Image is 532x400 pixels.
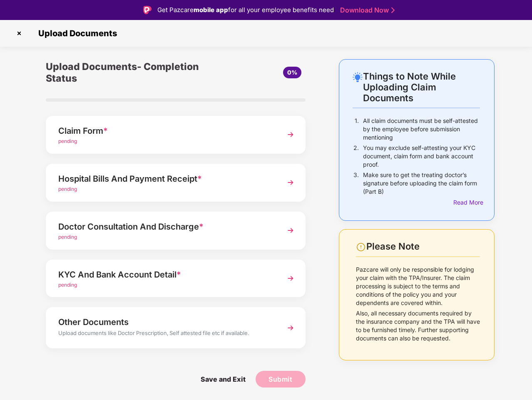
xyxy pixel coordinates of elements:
[363,71,480,103] div: Things to Note While Uploading Claim Documents
[283,271,298,286] img: svg+xml;base64,PHN2ZyBpZD0iTmV4dCIgeG1sbnM9Imh0dHA6Ly93d3cudzMub3JnLzIwMDAvc3ZnIiB3aWR0aD0iMzYiIG...
[366,241,480,252] div: Please Note
[30,28,121,38] span: Upload Documents
[46,59,219,86] div: Upload Documents- Completion Status
[353,171,359,196] p: 3.
[12,27,26,40] img: svg+xml;base64,PHN2ZyBpZD0iQ3Jvc3MtMzJ4MzIiIHhtbG5zPSJodHRwOi8vd3d3LnczLm9yZy8yMDAwL3N2ZyIgd2lkdG...
[256,371,306,387] button: Submit
[58,315,273,329] div: Other Documents
[58,234,77,240] span: pending
[356,242,366,252] img: svg+xml;base64,PHN2ZyBpZD0iV2FybmluZ18tXzI0eDI0IiBkYXRhLW5hbWU9Ildhcm5pbmcgLSAyNHgyNCIgeG1sbnM9Im...
[363,117,480,142] p: All claim documents must be self-attested by the employee before submission mentioning
[143,6,152,14] img: Logo
[58,138,77,144] span: pending
[355,117,359,142] p: 1.
[353,144,359,169] p: 2.
[283,223,298,238] img: svg+xml;base64,PHN2ZyBpZD0iTmV4dCIgeG1sbnM9Imh0dHA6Ly93d3cudzMub3JnLzIwMDAvc3ZnIiB3aWR0aD0iMzYiIG...
[194,6,228,14] strong: mobile app
[58,329,273,340] div: Upload documents like Doctor Prescription, Self attested file etc if available.
[58,186,77,192] span: pending
[192,371,254,387] span: Save and Exit
[58,220,273,233] div: Doctor Consultation And Discharge
[340,6,392,15] a: Download Now
[283,127,298,142] img: svg+xml;base64,PHN2ZyBpZD0iTmV4dCIgeG1sbnM9Imh0dHA6Ly93d3cudzMub3JnLzIwMDAvc3ZnIiB3aWR0aD0iMzYiIG...
[363,144,480,169] p: You may exclude self-attesting your KYC document, claim form and bank account proof.
[363,171,480,196] p: Make sure to get the treating doctor’s signature before uploading the claim form (Part B)
[287,69,297,76] span: 0%
[58,268,273,281] div: KYC And Bank Account Detail
[283,175,298,190] img: svg+xml;base64,PHN2ZyBpZD0iTmV4dCIgeG1sbnM9Imh0dHA6Ly93d3cudzMub3JnLzIwMDAvc3ZnIiB3aWR0aD0iMzYiIG...
[283,320,298,335] img: svg+xml;base64,PHN2ZyBpZD0iTmV4dCIgeG1sbnM9Imh0dHA6Ly93d3cudzMub3JnLzIwMDAvc3ZnIiB3aWR0aD0iMzYiIG...
[58,282,77,288] span: pending
[453,198,480,207] div: Read More
[58,172,273,185] div: Hospital Bills And Payment Receipt
[353,72,363,82] img: svg+xml;base64,PHN2ZyB4bWxucz0iaHR0cDovL3d3dy53My5vcmcvMjAwMC9zdmciIHdpZHRoPSIyNC4wOTMiIGhlaWdodD...
[356,309,480,342] p: Also, all necessary documents required by the insurance company and the TPA will have to be furni...
[157,5,334,15] div: Get Pazcare for all your employee benefits need
[356,265,480,307] p: Pazcare will only be responsible for lodging your claim with the TPA/Insurer. The claim processin...
[58,124,273,137] div: Claim Form
[391,6,395,15] img: Stroke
